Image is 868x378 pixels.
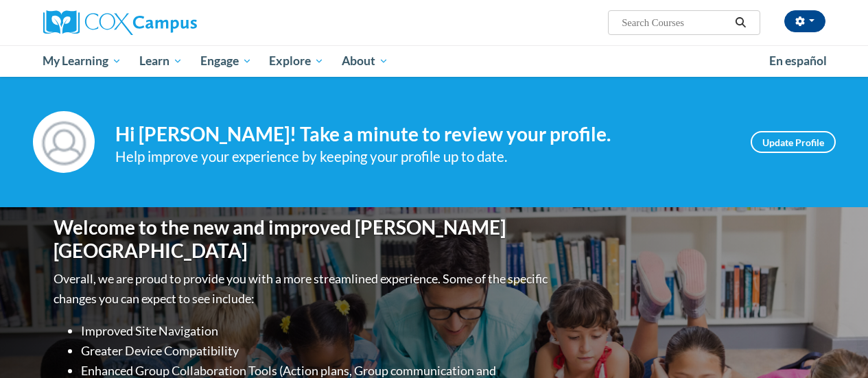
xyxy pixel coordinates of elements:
img: Cox Campus [43,10,197,35]
a: Cox Campus [43,10,290,35]
img: Profile Image [33,111,95,173]
button: Account Settings [784,10,825,32]
iframe: Button to launch messaging window [813,323,857,367]
li: Improved Site Navigation [81,321,551,341]
li: Greater Device Compatibility [81,341,551,361]
span: Explore [269,53,324,69]
a: En español [760,47,836,75]
div: Help improve your experience by keeping your profile up to date. [115,145,730,168]
button: Search [730,14,751,31]
span: My Learning [43,53,121,69]
span: En español [769,54,827,68]
h1: Welcome to the new and improved [PERSON_NAME][GEOGRAPHIC_DATA] [54,216,551,262]
a: My Learning [34,45,131,77]
input: Search Courses [620,14,730,31]
p: Overall, we are proud to provide you with a more streamlined experience. Some of the specific cha... [54,269,551,309]
span: Engage [200,53,252,69]
a: Update Profile [751,131,836,153]
a: Explore [260,45,333,77]
span: Learn [139,53,183,69]
h4: Hi [PERSON_NAME]! Take a minute to review your profile. [115,123,730,146]
a: About [333,45,397,77]
a: Learn [130,45,191,77]
a: Engage [191,45,261,77]
div: Main menu [33,45,836,77]
span: About [342,53,388,69]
